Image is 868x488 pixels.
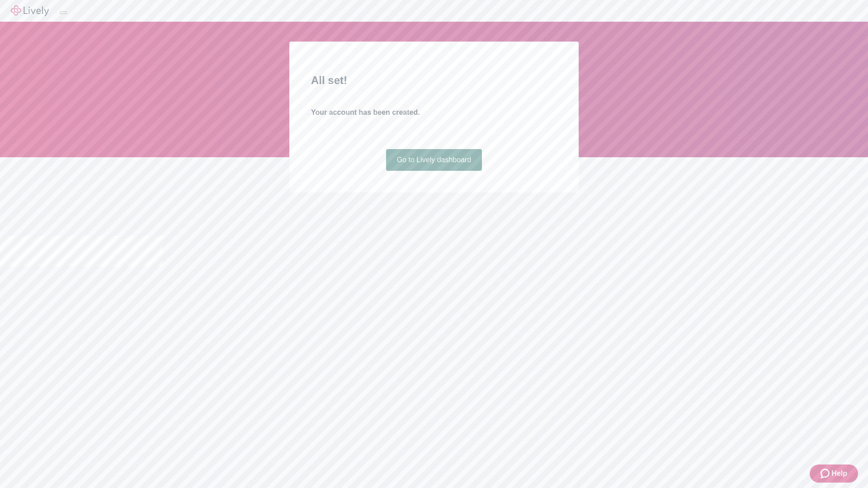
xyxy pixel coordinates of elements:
[386,149,482,171] a: Go to Lively dashboard
[831,468,847,479] span: Help
[810,465,858,483] button: Zendesk support iconHelp
[311,72,557,89] h2: All set!
[311,107,557,118] h4: Your account has been created.
[821,468,831,479] svg: Zendesk support icon
[11,5,49,16] img: Lively
[60,11,67,14] button: Log out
